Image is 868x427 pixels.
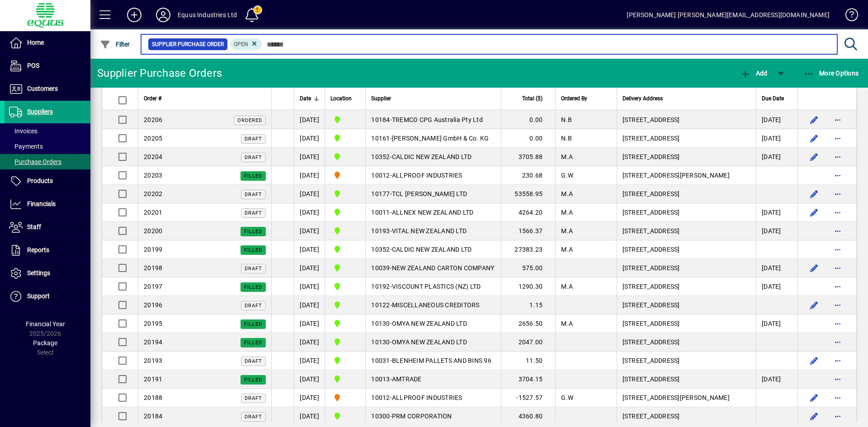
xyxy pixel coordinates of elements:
span: 10177 [371,190,390,197]
span: 10011 [371,209,390,216]
span: 20188 [144,394,162,401]
td: - [365,111,501,129]
span: 10184 [371,116,390,123]
span: 10193 [371,227,390,235]
span: M.A [561,283,573,290]
button: More options [830,150,845,164]
a: Reports [5,239,90,262]
td: [DATE] [294,111,325,129]
button: More options [830,335,845,349]
td: 3705.88 [501,148,555,166]
span: 20199 [144,246,162,253]
span: 20196 [144,301,162,309]
button: Profile [149,7,178,23]
span: Purchase Orders [9,158,61,165]
td: [STREET_ADDRESS][PERSON_NAME] [617,166,756,185]
td: [STREET_ADDRESS] [617,296,756,314]
span: G.W [561,172,573,179]
a: Knowledge Base [839,2,857,31]
td: 3704.15 [501,370,555,389]
span: M.A [561,227,573,235]
button: More options [830,205,845,220]
span: 1B BLENHEIM [330,355,360,366]
span: TREMCO CPG Australia Pty Ltd [392,116,483,123]
td: - [365,166,501,185]
a: Support [5,285,90,308]
button: Edit [807,150,821,164]
span: 1B BLENHEIM [330,337,360,347]
td: [DATE] [756,129,797,148]
span: Home [27,39,44,46]
td: [DATE] [294,222,325,240]
span: 10039 [371,264,390,272]
td: [DATE] [756,222,797,240]
button: Edit [807,131,821,145]
span: Filled [244,173,262,179]
span: 1B BLENHEIM [330,374,360,385]
div: [PERSON_NAME] [PERSON_NAME][EMAIL_ADDRESS][DOMAIN_NAME] [627,8,830,22]
button: More options [830,242,845,257]
button: More options [830,390,845,405]
div: Ordered By [561,94,611,103]
td: 1.15 [501,296,555,314]
button: More options [830,187,845,201]
td: [DATE] [294,185,325,203]
span: M.A [561,153,573,160]
span: Draft [245,210,262,216]
td: [STREET_ADDRESS] [617,277,756,296]
span: Ordered By [561,94,587,103]
button: Edit [807,205,821,220]
td: [DATE] [756,259,797,277]
td: - [365,203,501,222]
a: Products [5,170,90,192]
span: 20205 [144,135,162,142]
td: 1290.30 [501,277,555,296]
span: 4S SOUTHERN [330,170,360,181]
span: 20193 [144,357,162,364]
span: Invoices [9,127,38,135]
span: 20201 [144,209,162,216]
span: Ordered [237,117,262,123]
button: More options [830,261,845,275]
span: NEW ZEALAND CARTON COMPANY [392,264,495,272]
button: Edit [807,298,821,312]
td: - [365,240,501,259]
span: 10352 [371,153,390,160]
span: Draft [245,358,262,364]
span: POS [27,62,39,69]
span: Reports [27,246,49,253]
td: 27383.23 [501,240,555,259]
td: [DATE] [294,314,325,333]
td: [STREET_ADDRESS] [617,407,756,426]
span: Draft [245,192,262,197]
span: ALLNEX NEW ZEALAND LTD [392,209,474,216]
td: [DATE] [294,259,325,277]
span: 20191 [144,375,162,383]
button: More options [830,168,845,183]
span: 20198 [144,264,162,272]
td: [STREET_ADDRESS] [617,185,756,203]
span: 1B BLENHEIM [330,114,360,125]
a: Home [5,32,90,54]
span: M.A [561,190,573,197]
span: Filled [244,229,262,235]
span: 1B BLENHEIM [330,263,360,273]
mat-chip: Completion Status: Open [230,38,262,50]
button: Add [738,65,769,81]
div: Total ($) [507,94,551,103]
span: TCL [PERSON_NAME] LTD [392,190,467,197]
span: 10012 [371,394,390,401]
a: Purchase Orders [5,154,90,169]
span: 10031 [371,357,390,364]
span: 1B BLENHEIM [330,188,360,199]
span: 4S SOUTHERN [330,392,360,403]
span: 1B BLENHEIM [330,133,360,144]
span: Due Date [762,94,784,103]
span: Customers [27,85,58,92]
span: Support [27,292,50,300]
td: - [365,222,501,240]
button: More Options [802,65,861,81]
div: Date [300,94,319,103]
td: [STREET_ADDRESS] [617,203,756,222]
button: Edit [807,261,821,275]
